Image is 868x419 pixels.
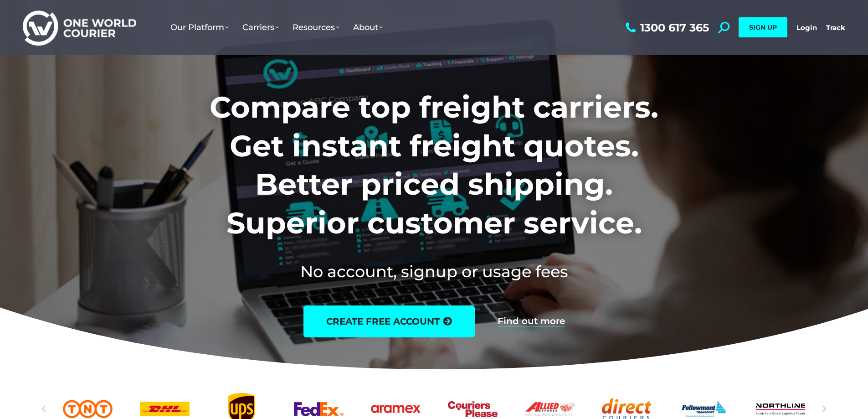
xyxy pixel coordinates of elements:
span: About [353,22,383,32]
h1: Compare top freight carriers. Get instant freight quotes. Better priced shipping. Superior custom... [149,88,719,242]
img: One World Courier [23,9,136,46]
a: Resources [286,13,346,41]
a: About [346,13,390,41]
a: 1300 617 365 [623,22,709,33]
a: Track [826,23,845,32]
a: Our Platform [164,13,236,41]
a: create free account [303,305,475,337]
span: Resources [293,22,339,32]
span: Carriers [242,22,279,32]
h2: No account, signup or usage fees [149,260,719,283]
span: Our Platform [170,22,229,32]
a: Find out more [498,316,565,326]
span: SIGN UP [749,23,777,31]
a: Login [796,23,817,32]
a: SIGN UP [739,17,787,37]
a: Carriers [236,13,286,41]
